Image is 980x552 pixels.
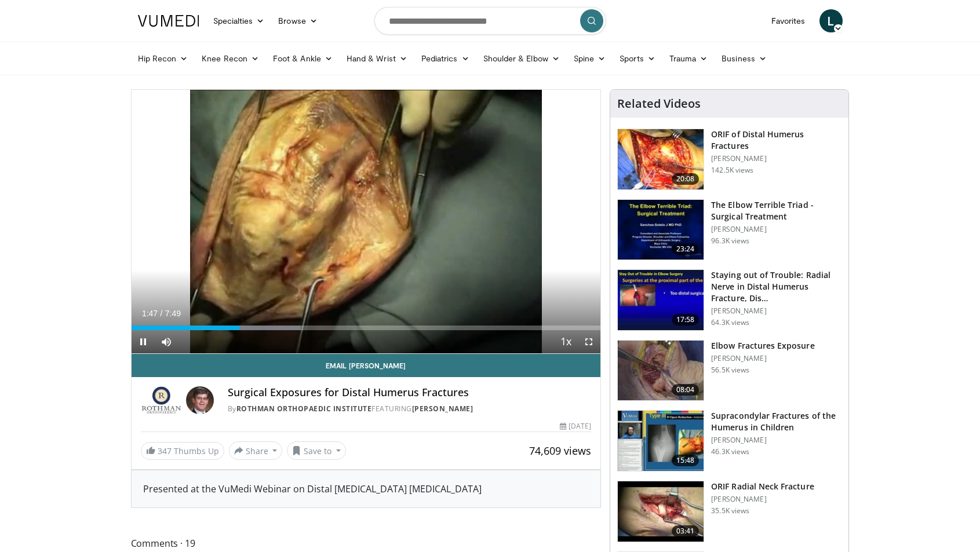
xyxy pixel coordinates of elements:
h4: Surgical Exposures for Distal Humerus Fractures [228,386,592,399]
button: Playback Rate [554,330,577,353]
h3: ORIF Radial Neck Fracture [711,481,814,492]
input: Search topics, interventions [374,7,606,35]
h3: The Elbow Terrible Triad - Surgical Treatment [711,199,841,222]
p: [PERSON_NAME] [711,306,841,316]
a: Hand & Wrist [340,47,414,70]
span: 15:48 [672,455,700,466]
span: 03:41 [672,525,700,537]
span: 347 [158,445,172,456]
a: Business [715,47,774,70]
a: Email [PERSON_NAME] [132,354,601,377]
img: 07483a87-f7db-4b95-b01b-f6be0d1b3d91.150x105_q85_crop-smart_upscale.jpg [618,411,704,471]
a: Pediatrics [414,47,476,70]
a: Browse [271,9,325,32]
a: 347 Thumbs Up [141,442,224,460]
button: Share [229,441,283,460]
img: Avatar [186,386,214,414]
h4: Related Videos [617,97,701,111]
p: 35.5K views [711,506,749,516]
a: Specialties [206,9,272,32]
a: Hip Recon [131,47,195,70]
span: 20:08 [672,173,700,185]
div: Progress Bar [132,326,601,330]
p: [PERSON_NAME] [711,354,814,363]
p: 142.5K views [711,166,753,175]
a: 23:24 The Elbow Terrible Triad - Surgical Treatment [PERSON_NAME] 96.3K views [617,199,841,261]
img: heCDP4pTuni5z6vX4xMDoxOjBrO-I4W8_11.150x105_q85_crop-smart_upscale.jpg [618,341,704,401]
span: 7:49 [165,309,181,318]
p: 96.3K views [711,236,749,246]
img: 162531_0000_1.png.150x105_q85_crop-smart_upscale.jpg [618,200,704,260]
span: 08:04 [672,384,700,396]
div: Presented at the VuMedi Webinar on Distal [MEDICAL_DATA] [MEDICAL_DATA] [143,482,589,496]
button: Fullscreen [577,330,600,353]
a: Shoulder & Elbow [476,47,567,70]
div: [DATE] [560,421,591,432]
a: Trauma [662,47,715,70]
span: 1:47 [142,309,158,318]
div: By FEATURING [228,404,592,414]
span: 17:58 [672,314,700,326]
a: Knee Recon [195,47,266,70]
h3: Elbow Fractures Exposure [711,340,814,352]
p: [PERSON_NAME] [711,495,814,504]
h3: Supracondylar Fractures of the Humerus in Children [711,410,841,433]
a: Sports [613,47,662,70]
video-js: Video Player [132,90,601,354]
img: Picture_3_8_2.png.150x105_q85_crop-smart_upscale.jpg [618,481,704,542]
a: Rothman Orthopaedic Institute [236,404,372,414]
a: L [819,9,843,32]
p: 64.3K views [711,318,749,327]
a: Favorites [764,9,813,32]
img: Q2xRg7exoPLTwO8X4xMDoxOjB1O8AjAz_1.150x105_q85_crop-smart_upscale.jpg [618,270,704,330]
img: VuMedi Logo [138,15,199,27]
p: 56.5K views [711,365,749,375]
button: Save to [287,441,346,460]
span: 74,609 views [529,444,591,458]
h3: Staying out of Trouble: Radial Nerve in Distal Humerus Fracture, Dis… [711,269,841,304]
p: [PERSON_NAME] [711,154,841,163]
img: orif-sanch_3.png.150x105_q85_crop-smart_upscale.jpg [618,129,704,189]
span: / [161,309,163,318]
span: Comments 19 [131,536,602,551]
a: [PERSON_NAME] [412,404,473,414]
p: 46.3K views [711,447,749,456]
a: Spine [567,47,613,70]
button: Pause [132,330,155,353]
span: 23:24 [672,243,700,255]
a: 03:41 ORIF Radial Neck Fracture [PERSON_NAME] 35.5K views [617,481,841,542]
a: Foot & Ankle [266,47,340,70]
img: Rothman Orthopaedic Institute [141,386,181,414]
p: [PERSON_NAME] [711,225,841,234]
button: Mute [155,330,178,353]
h3: ORIF of Distal Humerus Fractures [711,129,841,152]
a: 20:08 ORIF of Distal Humerus Fractures [PERSON_NAME] 142.5K views [617,129,841,190]
p: [PERSON_NAME] [711,436,841,445]
a: 08:04 Elbow Fractures Exposure [PERSON_NAME] 56.5K views [617,340,841,401]
a: 15:48 Supracondylar Fractures of the Humerus in Children [PERSON_NAME] 46.3K views [617,410,841,471]
a: 17:58 Staying out of Trouble: Radial Nerve in Distal Humerus Fracture, Dis… [PERSON_NAME] 64.3K v... [617,269,841,331]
